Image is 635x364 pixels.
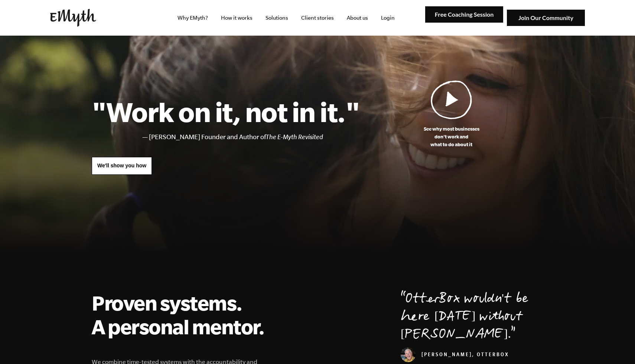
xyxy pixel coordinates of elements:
p: OtterBox wouldn't be here [DATE] without [PERSON_NAME]. [401,291,543,344]
span: We'll show you how [97,163,146,168]
a: See why most businessesdon't work andwhat to do about it [359,80,543,148]
cite: [PERSON_NAME], OtterBox [401,352,509,358]
h1: "Work on it, not in it." [92,95,359,128]
img: Free Coaching Session [425,6,503,23]
a: We'll show you how [92,157,152,175]
img: Play Video [431,80,472,119]
img: Join Our Community [507,10,585,26]
i: The E-Myth Revisited [266,133,323,141]
li: [PERSON_NAME] Founder and Author of [149,132,359,142]
iframe: Chat Widget [598,328,635,364]
img: EMyth [50,9,96,27]
img: Curt Richardson, OtterBox [401,347,416,362]
p: See why most businesses don't work and what to do about it [359,125,543,148]
h2: Proven systems. A personal mentor. [92,291,273,338]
